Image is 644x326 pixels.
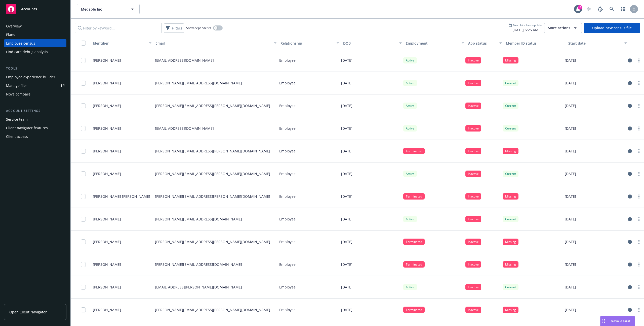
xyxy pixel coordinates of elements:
[81,41,86,46] input: Select all
[4,90,66,98] a: Nova compare
[155,284,242,290] p: [EMAIL_ADDRESS][PERSON_NAME][DOMAIN_NAME]
[600,316,607,326] div: Drag to move
[153,37,278,49] button: Email
[279,284,296,290] p: Employee
[465,193,481,200] div: Inactive
[636,103,642,109] a: more
[279,216,296,222] p: Employee
[155,103,270,108] p: [PERSON_NAME][EMAIL_ADDRESS][PERSON_NAME][DOMAIN_NAME]
[468,41,496,46] div: App status
[155,216,242,222] p: [PERSON_NAME][EMAIL_ADDRESS][DOMAIN_NAME]
[155,262,242,267] p: [PERSON_NAME][EMAIL_ADDRESS][DOMAIN_NAME]
[93,58,121,63] span: [PERSON_NAME]
[6,90,30,98] div: Nova compare
[93,307,121,312] span: [PERSON_NAME]
[4,22,66,30] a: Overview
[403,193,425,200] div: Terminated
[172,25,182,31] span: Filters
[565,126,576,131] p: [DATE]
[565,262,576,267] p: [DATE]
[9,309,47,315] span: Open Client Navigator
[341,126,352,131] p: [DATE]
[465,148,481,154] div: Inactive
[81,149,86,154] input: Toggle Row Selected
[81,103,86,108] input: Toggle Row Selected
[341,58,352,63] p: [DATE]
[279,148,296,154] p: Employee
[466,37,504,49] button: App status
[81,262,86,267] input: Toggle Row Selected
[636,239,642,245] a: more
[627,57,633,63] a: circleInformation
[465,103,481,109] div: Inactive
[506,41,565,46] div: Member ID status
[341,284,352,290] p: [DATE]
[636,80,642,86] a: more
[636,148,642,154] a: more
[81,194,86,199] input: Toggle Row Selected
[627,193,633,200] a: circleInformation
[93,148,121,154] span: [PERSON_NAME]
[503,261,518,268] div: Missing
[618,4,628,14] a: Switch app
[508,27,542,32] span: [DATE] 6:25 AM
[627,125,633,132] a: circleInformation
[403,171,417,177] div: Active
[627,80,633,86] a: circleInformation
[4,108,66,113] div: Account settings
[4,2,66,16] a: Accounts
[279,262,296,267] p: Employee
[93,41,146,46] div: Identifier
[280,41,334,46] div: Relationship
[503,57,518,63] div: Missing
[155,80,242,86] p: [PERSON_NAME][EMAIL_ADDRESS][DOMAIN_NAME]
[565,216,576,222] p: [DATE]
[6,124,48,132] div: Client navigator features
[404,37,466,49] button: Employment
[4,48,66,56] a: Find care debug analysis
[627,103,633,109] a: circleInformation
[513,23,542,27] span: Next bindbee update
[155,171,270,176] p: [PERSON_NAME][EMAIL_ADDRESS][PERSON_NAME][DOMAIN_NAME]
[6,22,22,30] div: Overview
[627,262,633,268] a: circleInformation
[341,216,352,222] p: [DATE]
[165,24,183,32] span: Filters
[155,126,214,131] p: [EMAIL_ADDRESS][DOMAIN_NAME]
[81,239,86,244] input: Toggle Row Selected
[465,125,481,132] div: Inactive
[403,307,425,313] div: Terminated
[636,307,642,313] a: more
[566,37,629,49] button: Start date
[77,4,140,14] button: Medable Inc
[607,4,617,14] a: Search
[465,284,481,290] div: Inactive
[636,193,642,200] a: more
[93,126,121,131] span: [PERSON_NAME]
[565,103,576,108] p: [DATE]
[636,171,642,177] a: more
[4,133,66,141] a: Client access
[4,31,66,39] a: Plans
[93,194,150,199] span: [PERSON_NAME] [PERSON_NAME]
[279,171,296,176] p: Employee
[341,262,352,267] p: [DATE]
[4,66,66,71] div: Tools
[75,23,162,33] input: Filter by keyword...
[548,25,570,30] span: More actions
[600,316,635,326] button: Nova Assist
[627,171,633,177] a: circleInformation
[503,307,518,313] div: Missing
[341,103,352,108] p: [DATE]
[565,148,576,154] p: [DATE]
[6,73,55,81] div: Employee experience builder
[6,115,28,123] div: Service team
[565,80,576,86] p: [DATE]
[341,37,404,49] button: DOB
[343,41,396,46] div: DOB
[279,194,296,199] p: Employee
[4,115,66,123] a: Service team
[403,125,417,132] div: Active
[341,239,352,244] p: [DATE]
[81,285,86,290] input: Toggle Row Selected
